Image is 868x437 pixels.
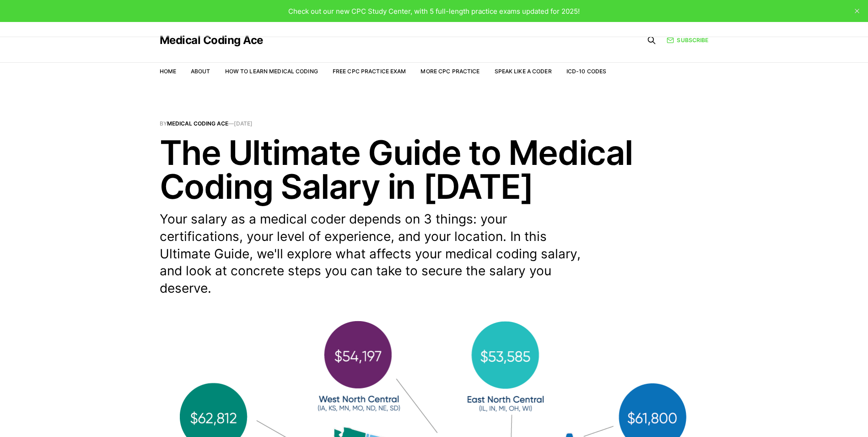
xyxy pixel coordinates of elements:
time: [DATE] [234,120,253,127]
span: By — [160,121,709,126]
a: Speak Like a Coder [495,68,552,75]
a: Subscribe [667,36,708,44]
a: How to Learn Medical Coding [225,68,318,75]
a: Free CPC Practice Exam [333,68,406,75]
a: More CPC Practice [421,68,480,75]
span: Check out our new CPC Study Center, with 5 full-length practice exams updated for 2025! [288,7,580,16]
a: ICD-10 Codes [566,68,606,75]
a: Home [160,68,176,75]
iframe: portal-trigger [719,392,868,437]
p: Your salary as a medical coder depends on 3 things: your certifications, your level of experience... [160,211,581,297]
h1: The Ultimate Guide to Medical Coding Salary in [DATE] [160,136,709,203]
a: Medical Coding Ace [167,120,228,127]
a: Medical Coding Ace [160,35,263,46]
button: close [850,4,864,18]
a: About [191,68,210,75]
